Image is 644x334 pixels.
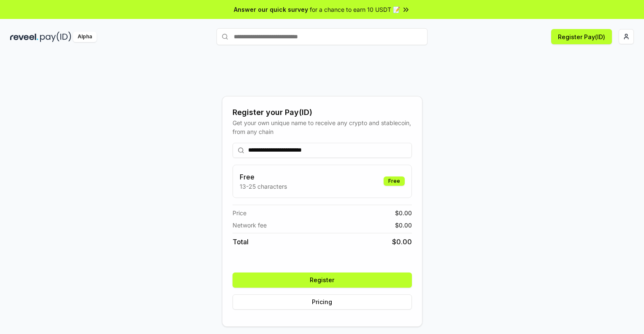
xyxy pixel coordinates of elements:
[392,237,412,247] span: $ 0.00
[395,221,412,230] span: $ 0.00
[551,29,612,44] button: Register Pay(ID)
[233,208,246,217] span: Price
[384,176,405,186] div: Free
[233,273,412,288] button: Register
[310,5,400,14] span: for a chance to earn 10 USDT 📝
[233,118,412,136] div: Get your own unique name to receive any crypto and stablecoin, from any chain
[240,172,287,182] h3: Free
[73,32,97,42] div: Alpha
[10,32,38,42] img: reveel_dark
[233,294,412,310] button: Pricing
[233,237,249,247] span: Total
[40,32,71,42] img: pay_id
[395,208,412,217] span: $ 0.00
[233,221,267,230] span: Network fee
[233,107,412,118] div: Register your Pay(ID)
[240,182,287,191] p: 13-25 characters
[234,5,308,14] span: Answer our quick survey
